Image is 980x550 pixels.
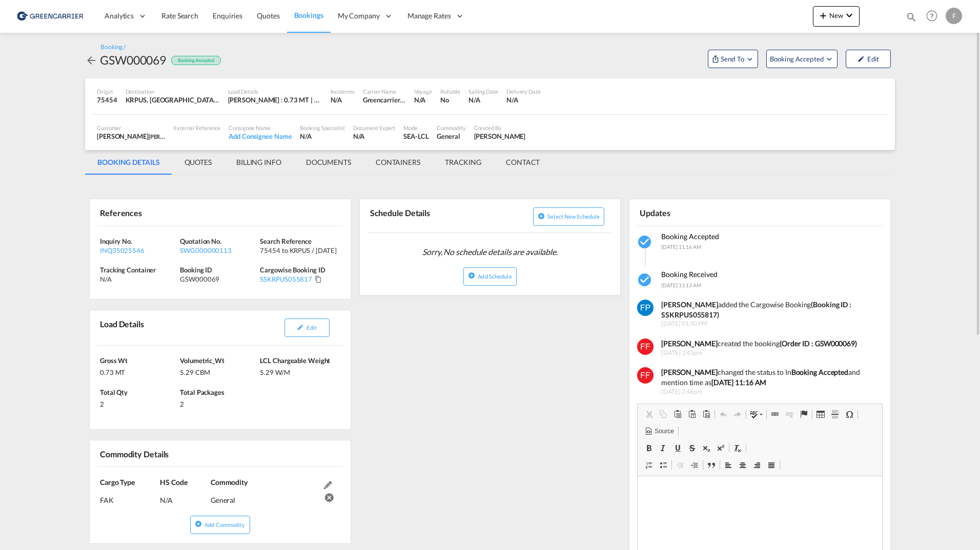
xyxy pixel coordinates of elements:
[300,124,344,132] div: Booking Specialist
[97,314,148,341] div: Load Details
[474,132,526,141] div: Fredrik Fagerman
[661,339,718,348] b: [PERSON_NAME]
[730,408,745,421] a: Redo (Ctrl+Y)
[180,388,224,396] span: Total Packages
[363,150,433,175] md-tab-item: CONTAINERS
[418,242,562,262] span: Sorry, No schedule details are available.
[211,478,248,486] span: Commodity
[463,267,516,286] button: icon-plus-circleAdd Schedule
[687,458,702,472] a: Increase Indent
[85,150,552,175] md-pagination-wrapper: Use the left and right arrow keys to navigate between tabs
[906,11,917,23] md-icon: icon-magnify
[782,408,797,421] a: Unlink
[224,150,294,175] md-tab-item: BILLING INFO
[736,458,750,472] a: Center
[817,11,855,19] span: New
[661,244,701,250] span: [DATE] 11:16 AM
[661,388,875,396] span: [DATE] 2:46pm
[363,95,406,104] div: Greencarrier Consolidators
[195,520,202,527] md-icon: icon-plus-circle
[846,50,891,68] button: icon-pencilEdit
[403,124,428,132] div: Mode
[828,408,842,421] a: Insert Horizontal Line
[260,274,312,284] div: SSKRPUS055817
[297,324,304,331] md-icon: icon-pencil
[468,95,498,104] div: N/A
[478,273,512,280] span: Add Schedule
[260,237,311,245] span: Search Reference
[704,458,719,472] a: Block Quote
[190,516,250,534] button: icon-plus-circleAdd Commodity
[637,272,654,288] md-icon: icon-checkbox-marked-circle
[637,234,654,250] md-icon: icon-checkbox-marked-circle
[205,521,245,528] span: Add Commodity
[730,441,745,455] a: Remove Format
[180,274,257,284] div: GSW000069
[363,88,406,95] div: Carrier Name
[547,213,600,220] span: Select new schedule
[642,441,656,455] a: Bold (Ctrl+B)
[946,8,962,24] div: F
[813,408,828,421] a: Table
[180,356,224,365] span: Volumetric_Wt
[353,132,396,141] div: N/A
[260,365,337,377] div: 5.29 W/M
[307,324,316,331] span: Edit
[228,88,322,95] div: Load Details
[437,132,465,141] div: General
[100,478,135,486] span: Cargo Type
[213,11,242,20] span: Enquiries
[637,203,758,221] div: Updates
[149,132,238,140] span: [PERSON_NAME] Linieagenturer AB
[100,52,166,68] div: GSW000069
[367,203,488,228] div: Schedule Details
[661,368,718,376] b: [PERSON_NAME]
[685,441,699,455] a: Strikethrough
[331,88,355,95] div: Incoterms
[906,11,917,27] div: icon-magnify
[713,441,728,455] a: Superscript
[180,246,257,255] div: SWG000000113
[642,408,656,421] a: Cut (Ctrl+X)
[403,132,428,141] div: SEA-LCL
[661,300,851,319] strong: (Booking ID : SSKRPUS055817)
[105,11,134,21] span: Analytics
[100,266,156,274] span: Tracking Container
[468,272,475,279] md-icon: icon-plus-circle
[100,274,177,284] div: N/A
[661,232,719,241] span: Booking Accepted
[637,300,654,316] img: +wu5QOAAAABklEQVQDAHrz7WpD1eP4AAAAAElFTkSuQmCC
[172,150,224,175] md-tab-item: QUOTES
[670,408,685,421] a: Paste (Ctrl+V)
[661,320,875,328] span: [DATE] 01:50 PM
[174,124,220,132] div: External Reference
[100,397,177,409] div: 2
[294,150,363,175] md-tab-item: DOCUMENTS
[747,408,765,421] a: Spell Check As You Type
[211,488,319,505] div: General
[661,339,875,349] div: created the booking
[100,388,128,396] span: Total Qty
[324,481,332,489] md-icon: Edit
[699,408,713,421] a: Paste from Word
[160,488,208,505] div: N/A
[797,408,811,421] a: Anchor
[160,478,187,486] span: HS Code
[407,11,451,21] span: Manage Rates
[656,441,670,455] a: Italic (Ctrl+I)
[468,88,498,95] div: Sailing Date
[180,266,212,274] span: Booking ID
[161,11,198,20] span: Rate Search
[494,150,552,175] md-tab-item: CONTACT
[506,95,541,104] div: N/A
[171,56,220,66] div: Booking Accepted
[661,367,875,387] div: changed the status to In and mention time as
[440,88,460,95] div: Rollable
[857,55,865,62] md-icon: icon-pencil
[97,445,218,462] div: Commodity Details
[126,88,220,95] div: Destination
[97,124,166,132] div: Customer
[923,7,941,25] span: Help
[260,266,325,274] span: Cargowise Booking ID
